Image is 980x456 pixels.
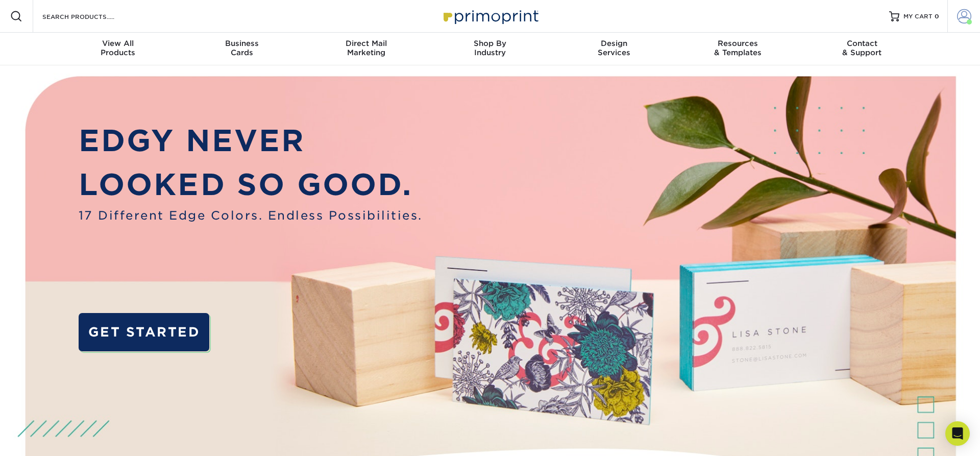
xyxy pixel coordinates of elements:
[800,33,924,65] a: Contact& Support
[304,33,428,65] a: Direct MailMarketing
[304,39,428,48] span: Direct Mail
[676,39,800,57] div: & Templates
[180,39,304,48] span: Business
[428,39,552,57] div: Industry
[180,33,304,65] a: BusinessCards
[180,39,304,57] div: Cards
[945,421,970,446] div: Open Intercom Messenger
[552,33,676,65] a: DesignServices
[903,12,933,21] span: MY CART
[304,39,428,57] div: Marketing
[552,39,676,57] div: Services
[800,39,924,48] span: Contact
[428,33,552,65] a: Shop ByIndustry
[552,39,676,48] span: Design
[428,39,552,48] span: Shop By
[439,5,541,27] img: Primoprint
[56,39,180,48] span: View All
[79,313,210,352] a: GET STARTED
[800,39,924,57] div: & Support
[79,207,423,225] span: 17 Different Edge Colors. Endless Possibilities.
[56,39,180,57] div: Products
[676,39,800,48] span: Resources
[676,33,800,65] a: Resources& Templates
[56,33,180,65] a: View AllProducts
[935,13,939,20] span: 0
[79,119,423,163] p: EDGY NEVER
[41,10,141,22] input: SEARCH PRODUCTS.....
[79,163,423,207] p: LOOKED SO GOOD.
